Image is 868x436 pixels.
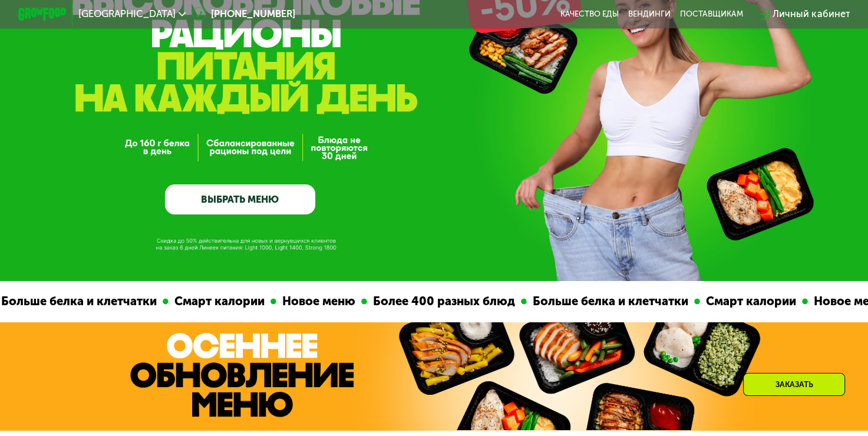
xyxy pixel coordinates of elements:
[168,292,270,311] div: Смарт калории
[699,292,801,311] div: Смарт калории
[78,9,176,19] span: [GEOGRAPHIC_DATA]
[628,9,671,19] a: Вендинги
[276,292,361,311] div: Новое меню
[680,9,743,19] div: поставщикам
[560,9,619,19] a: Качество еды
[773,7,850,22] div: Личный кабинет
[165,184,315,214] a: ВЫБРАТЬ МЕНЮ
[192,7,296,22] a: [PHONE_NUMBER]
[526,292,694,311] div: Больше белка и клетчатки
[743,373,845,396] div: Заказать
[367,292,520,311] div: Более 400 разных блюд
